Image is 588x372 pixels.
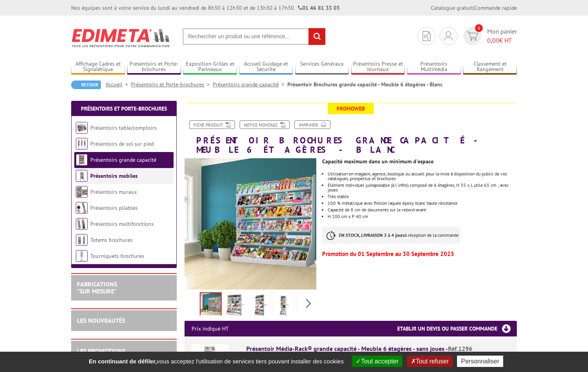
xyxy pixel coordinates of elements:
input: Rechercher un produit ou une référence... [183,28,326,45]
a: Présentoirs grande capacité [90,156,156,163]
div: | [431,4,517,12]
a: Fiche produit [189,120,235,129]
li: Capacité de 8 cm de documents sur le rebord-avant [328,207,517,212]
span: vous acceptez l'utilisation de services tiers pouvant installer des cookies [85,358,348,365]
li: 100 % métallique avec finition laquée époxy blanc haute résistance [328,201,517,206]
p: Prix indiqué HT [192,321,229,336]
a: LES NOUVEAUTÉS [77,317,125,324]
a: Tourniquets brochures [90,252,144,259]
div: Nos équipes sont à votre service du lundi au vendredi de 8h30 à 12h30 et de 13h30 à 17h30 [71,4,340,12]
a: Présentoirs table/comptoirs [90,124,157,131]
img: devis rapide [444,31,453,41]
a: FABRICATIONS"Sur Mesure" [77,280,117,295]
a: Exposition Grilles et Panneaux [183,61,237,73]
button: Personnaliser (fenêtre modale) [457,356,503,367]
a: Présentoirs Presse et Journaux [351,61,405,73]
a: Présentoirs et Porte-brochures [81,105,167,112]
img: Présentoirs muraux [76,186,88,198]
a: Accueil [106,81,131,88]
li: Très stable [328,194,517,199]
button: Tout refuser [407,356,453,367]
img: 12963j2_etagere_livre_magazine_rangement_dim.jpg [226,294,244,318]
img: Présentoirs pliables [76,202,88,214]
h3: Etablir un devis ou passer commande [397,321,517,336]
li: Utilisation en magasin, agence, boutique ou accueil pour la mise à disposition du public de vos c... [328,172,517,181]
img: 12962j2_etagere_livre_magazine_rangement_dim.jpg [250,294,269,318]
span: € HT [487,36,517,45]
span: Next [305,297,312,310]
li: Présentoir Brochures grande capacité - Meuble 6 étagères - Blanc [287,80,443,88]
strong: En continuant de défiler, [89,358,157,365]
a: Retour [71,80,101,89]
a: Totems brochures [90,236,133,243]
strong: Capacité maximum dans un minimum d'espace [322,158,434,165]
a: Présentoirs pliables [90,204,138,211]
a: Présentoirs mobiles [90,172,138,179]
img: devis rapide [423,31,430,41]
a: Commande rapide [474,4,517,11]
a: Affichage Cadres et Signalétique [71,61,125,73]
img: Tourniquets brochures [76,250,88,262]
a: Imprimer [294,120,330,129]
a: Présentoirs et Porte-brochures [127,61,181,73]
span: Promoweb [328,103,374,114]
a: Présentoirs multifonctions [90,220,154,227]
button: Tout accepter [352,356,402,367]
img: 12963j2_grande_etagere_situation.jpg [185,158,316,290]
a: Présentoirs muraux [90,188,137,195]
a: LES PROMOTIONS [77,347,125,355]
img: Edimeta [71,23,171,52]
p: H 200 cm x P 40 cm [328,214,517,219]
img: Présentoirs grande capacité [76,154,88,166]
img: Totems brochures [76,234,88,246]
strong: EN STOCK, LIVRAISON 3 à 4 jours [339,232,405,238]
img: Présentoirs multifonctions [76,218,88,230]
img: Présentoirs de sol sur pied [76,138,88,150]
a: Catalogue gratuit [431,4,473,11]
a: Services Généraux [295,61,349,73]
span: Réf.1296 [448,345,472,352]
a: Notice Montage [240,120,290,129]
a: Présentoirs et Porte-brochures [131,81,213,88]
img: Présentoirs mobiles [76,170,88,182]
div: Présentoir Média-Rack® grande capacité - Meuble 6 étagères - sans joues - [246,344,510,353]
a: Présentoirs Multimédia [407,61,461,73]
span: 0 [475,24,483,32]
img: Présentoirs table/comptoirs [76,122,88,134]
a: Classement et Rangement [463,61,517,73]
img: 12963j2_grande_etagere_situation.jpg [201,293,221,317]
img: devis rapide [467,32,478,41]
p: à réception de la commande [322,227,461,244]
input: rechercher [308,28,325,45]
strong: 01 46 81 33 03 [298,4,340,11]
span: Mon panier [487,27,517,45]
a: Présentoirs grande capacité [213,81,287,88]
img: 12961j2_etagere_livre_magazine_rangement_dim.jpg [274,294,293,318]
span: 0,00 [487,36,499,44]
a: Accueil Guidage et Sécurité [239,61,293,73]
img: 1296_sans_joue_etagere_livre_magazine_rangement_dim.jpg [298,294,317,318]
li: Elément individuel juxtaposable (à l'infini) composé de 6 étagères, H 35 x L utile 65 cm ; avec j... [328,183,517,192]
a: Présentoirs de sol sur pied [90,140,154,147]
p: Promotion du 01 Septembre au 30 Septembre 2025 [322,252,517,256]
a: devis rapide 0 Mon panier 0,00€ HT [461,27,517,45]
